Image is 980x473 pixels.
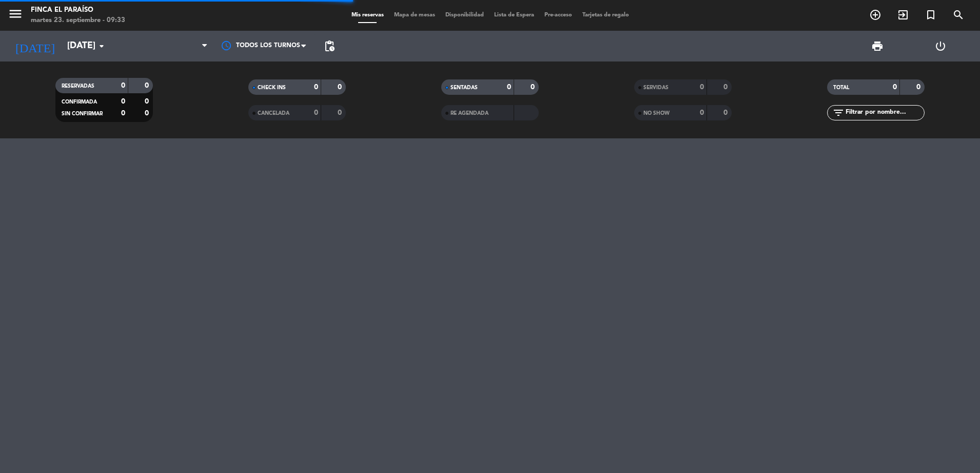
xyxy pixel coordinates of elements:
[323,40,336,52] span: pending_actions
[643,85,669,90] span: SERVIDAS
[539,12,577,18] span: Pre-acceso
[450,111,488,116] span: RE AGENDADA
[952,9,965,21] i: search
[62,99,97,105] span: CONFIRMADA
[121,82,125,89] strong: 0
[8,6,23,25] button: menu
[845,107,924,118] input: Filtrar por nombre...
[871,40,884,52] span: print
[643,111,670,116] span: NO SHOW
[833,85,849,90] span: TOTAL
[62,111,103,116] span: SIN CONFIRMAR
[95,40,108,52] i: arrow_drop_down
[700,109,704,116] strong: 0
[258,111,289,116] span: CANCELADA
[925,9,937,21] i: turned_in_not
[869,9,881,21] i: add_circle_outline
[723,109,730,116] strong: 0
[121,98,125,105] strong: 0
[145,110,151,117] strong: 0
[893,84,897,91] strong: 0
[489,12,539,18] span: Lista de Espera
[723,84,730,91] strong: 0
[450,85,478,90] span: SENTADAS
[145,98,151,105] strong: 0
[934,40,947,52] i: power_settings_new
[909,31,972,61] div: LOG OUT
[507,84,511,91] strong: 0
[916,84,923,91] strong: 0
[338,84,344,91] strong: 0
[440,12,489,18] span: Disponibilidad
[346,12,389,18] span: Mis reservas
[832,107,845,119] i: filter_list
[31,5,125,15] div: Finca El Paraíso
[897,9,909,21] i: exit_to_app
[577,12,634,18] span: Tarjetas de regalo
[338,109,344,116] strong: 0
[258,85,286,90] span: CHECK INS
[62,84,94,89] span: RESERVADAS
[121,110,125,117] strong: 0
[8,35,62,57] i: [DATE]
[314,84,318,91] strong: 0
[145,82,151,89] strong: 0
[700,84,704,91] strong: 0
[531,84,537,91] strong: 0
[389,12,440,18] span: Mapa de mesas
[31,15,125,26] div: martes 23. septiembre - 09:33
[314,109,318,116] strong: 0
[8,6,23,22] i: menu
